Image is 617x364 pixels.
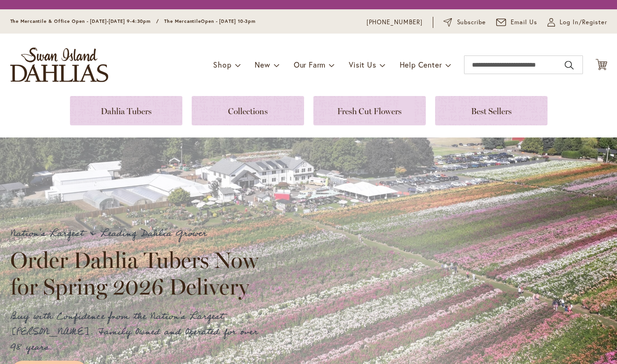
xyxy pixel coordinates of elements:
a: Email Us [496,18,537,27]
span: Shop [213,60,231,69]
a: store logo [10,48,108,82]
h2: Order Dahlia Tubers Now for Spring 2026 Delivery [10,247,267,299]
span: New [255,60,270,69]
span: Help Center [400,60,442,69]
span: The Mercantile & Office Open - [DATE]-[DATE] 9-4:30pm / The Mercantile [10,18,201,24]
span: Open - [DATE] 10-3pm [201,18,256,24]
p: Nation's Largest & Leading Dahlia Grower [10,226,267,241]
span: Our Farm [294,60,326,69]
button: Search [565,58,573,73]
span: Subscribe [457,18,486,27]
a: Subscribe [444,18,486,27]
a: Log In/Register [548,18,607,27]
p: Buy with Confidence from the Nation's Largest [PERSON_NAME]. Family Owned and Operated for over 9... [10,309,267,355]
span: Visit Us [349,60,376,69]
span: Log In/Register [560,18,607,27]
a: [PHONE_NUMBER] [367,18,423,27]
span: Email Us [511,18,537,27]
